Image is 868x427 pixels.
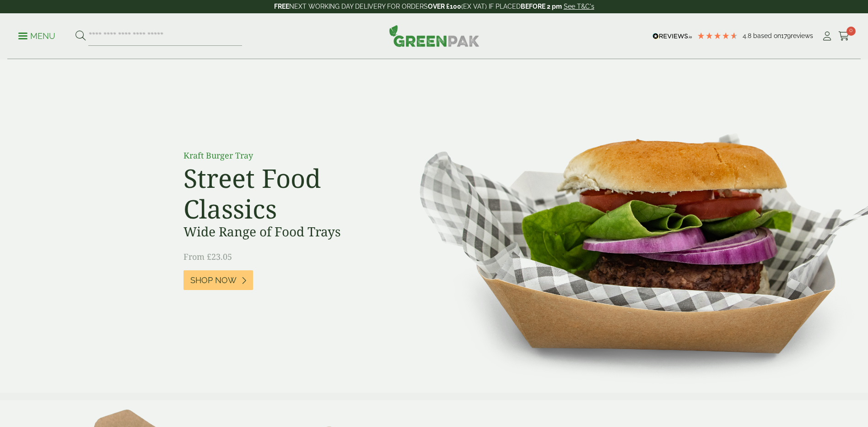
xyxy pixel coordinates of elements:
span: Shop Now [190,275,237,285]
img: REVIEWS.io [652,33,692,39]
span: reviews [791,32,813,39]
a: See T&C's [564,3,594,10]
i: My Account [821,32,833,41]
strong: FREE [274,3,289,10]
span: 4.8 [743,32,753,39]
span: 179 [781,32,791,39]
i: Cart [838,32,850,41]
a: 0 [838,29,850,43]
img: GreenPak Supplies [389,25,480,47]
h3: Wide Range of Food Trays [183,224,389,240]
strong: OVER £100 [428,3,461,10]
a: Menu [18,31,55,40]
a: Shop Now [183,270,253,290]
img: Street Food Classics [391,60,868,393]
strong: BEFORE 2 pm [521,3,562,10]
p: Menu [18,31,55,42]
p: Kraft Burger Tray [183,149,389,162]
span: Based on [753,32,781,39]
h2: Street Food Classics [183,163,389,224]
span: From £23.05 [183,251,232,262]
span: 0 [846,27,856,36]
div: 4.78 Stars [697,32,738,40]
